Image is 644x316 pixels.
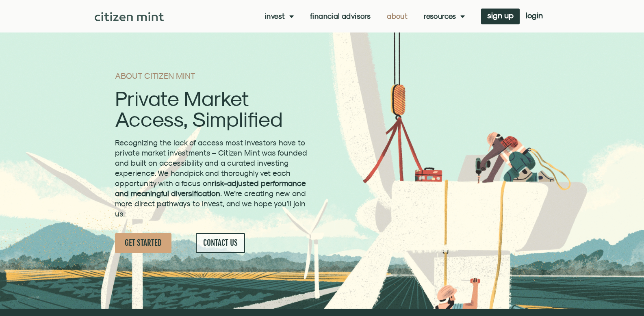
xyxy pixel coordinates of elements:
a: About [387,12,408,20]
span: GET STARTED [125,238,162,248]
h1: ABOUT CITIZEN MINT [115,72,310,80]
a: CONTACT US [196,233,245,253]
img: Citizen Mint [95,12,164,21]
a: login [520,9,549,24]
span: login [526,13,543,18]
span: Recognizing the lack of access most investors have to private market investments – Citizen Mint w... [115,138,307,218]
h2: Private Market Access, Simplified [115,88,310,130]
span: sign up [487,13,514,18]
span: CONTACT US [203,238,238,248]
nav: Menu [265,12,465,20]
a: GET STARTED [115,233,171,253]
a: sign up [481,9,520,24]
a: Invest [265,12,294,20]
a: Financial Advisors [310,12,371,20]
a: Resources [424,12,465,20]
